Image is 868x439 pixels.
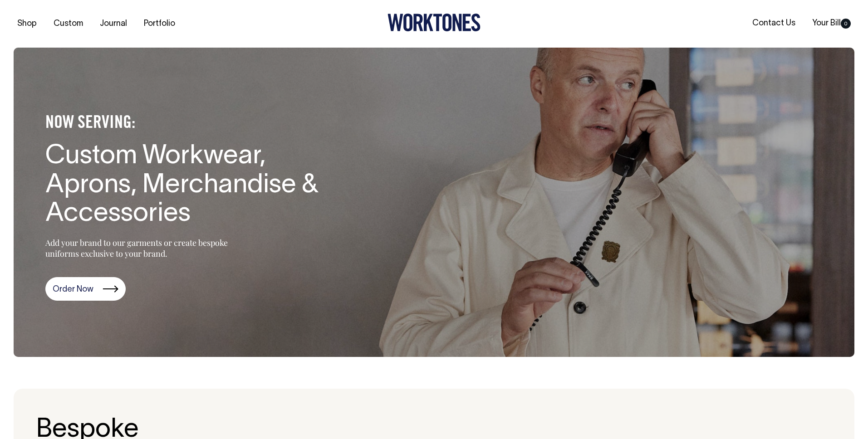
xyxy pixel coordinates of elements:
a: Portfolio [140,16,179,31]
span: 0 [841,19,851,29]
p: Add your brand to our garments or create bespoke uniforms exclusive to your brand. [45,237,250,259]
a: Journal [96,16,131,31]
h4: NOW SERVING: [45,113,340,133]
a: Order Now [45,277,126,301]
a: Contact Us [749,16,799,31]
h1: Custom Workwear, Aprons, Merchandise & Accessories [45,142,340,229]
a: Custom [50,16,87,31]
a: Shop [14,16,40,31]
a: Your Bill0 [809,16,854,31]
